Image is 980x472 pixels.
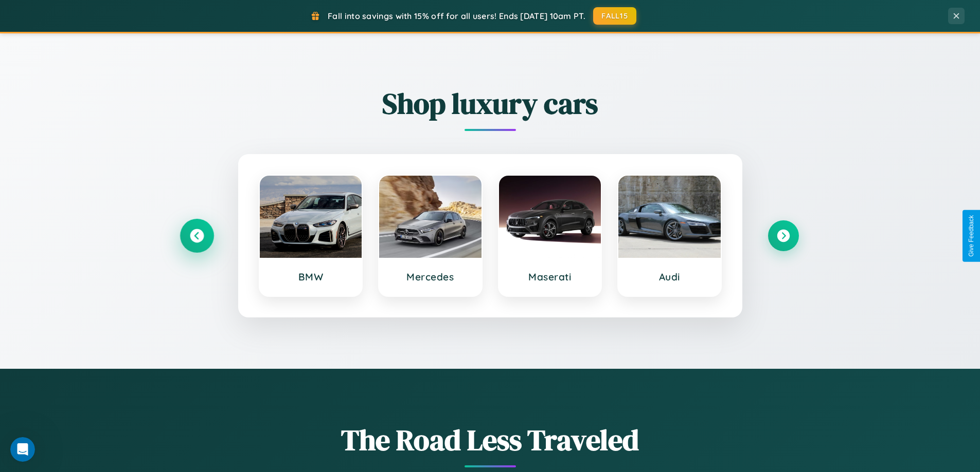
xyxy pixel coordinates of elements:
[593,7,636,25] button: FALL15
[968,215,975,257] div: Give Feedback
[509,271,591,283] h3: Maserati
[10,437,35,462] iframe: Intercom live chat
[629,271,710,283] h3: Audi
[182,84,799,123] h2: Shop luxury cars
[270,271,352,283] h3: BMW
[389,271,471,283] h3: Mercedes
[328,11,585,21] span: Fall into savings with 15% off for all users! Ends [DATE] 10am PT.
[182,420,799,460] h1: The Road Less Traveled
